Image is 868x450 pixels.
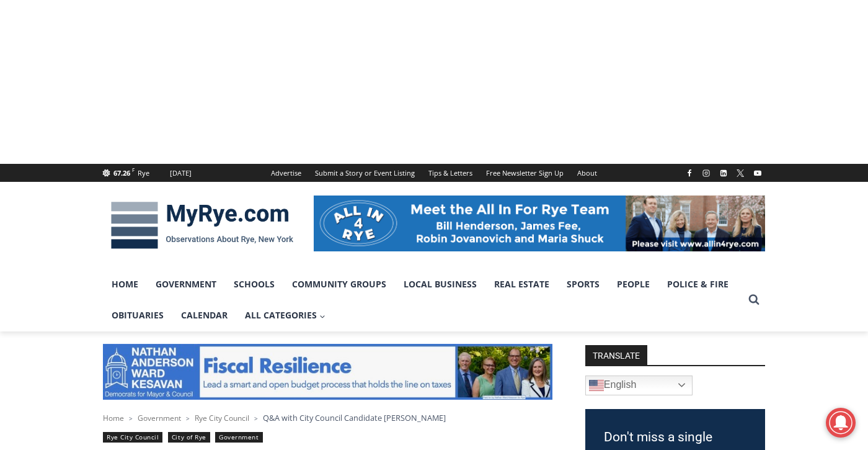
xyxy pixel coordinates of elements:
[658,269,737,300] a: Police & Fire
[283,269,395,300] a: Community Groups
[245,308,325,322] span: All Categories
[570,164,604,182] a: About
[225,269,283,300] a: Schools
[172,300,236,331] a: Calendar
[308,164,422,182] a: Submit a Story or Event Listing
[138,168,149,179] div: Rye
[485,269,558,300] a: Real Estate
[264,164,308,182] a: Advertise
[138,413,181,423] a: Government
[743,289,765,311] button: View Search Form
[682,166,697,181] a: Facebook
[264,164,604,182] nav: Secondary Navigation
[103,269,147,300] a: Home
[254,414,258,423] span: >
[103,300,172,331] a: Obituaries
[129,414,133,423] span: >
[186,414,190,423] span: >
[750,166,765,181] a: YouTube
[113,168,130,178] span: 67.26
[147,269,225,300] a: Government
[103,193,301,258] img: MyRye.com
[103,412,552,424] nav: Breadcrumbs
[263,412,446,423] span: Q&A with City Council Candidate [PERSON_NAME]
[132,166,135,173] span: F
[168,432,210,443] a: City of Rye
[236,300,334,331] a: All Categories
[195,413,249,423] a: Rye City Council
[608,269,658,300] a: People
[479,164,570,182] a: Free Newsletter Sign Up
[170,168,192,179] div: [DATE]
[103,413,124,423] a: Home
[585,376,693,395] a: English
[215,432,262,443] a: Government
[314,196,765,251] img: All in for Rye
[699,166,714,181] a: Instagram
[103,432,162,443] a: Rye City Council
[733,166,748,181] a: X
[585,345,647,365] strong: TRANSLATE
[103,269,743,331] nav: Primary Navigation
[558,269,608,300] a: Sports
[422,164,479,182] a: Tips & Letters
[589,378,604,393] img: en
[395,269,485,300] a: Local Business
[716,166,731,181] a: Linkedin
